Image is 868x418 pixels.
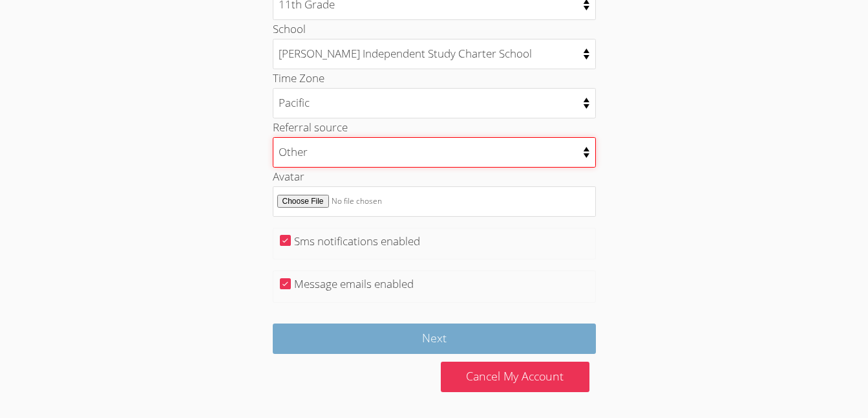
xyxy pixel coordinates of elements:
[273,71,324,85] label: Time Zone
[273,169,304,184] label: Avatar
[273,21,306,36] label: School
[273,324,596,354] input: Next
[294,234,420,248] label: Sms notifications enabled
[273,120,348,135] label: Referral source
[294,276,414,291] label: Message emails enabled
[441,362,589,392] a: Cancel My Account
